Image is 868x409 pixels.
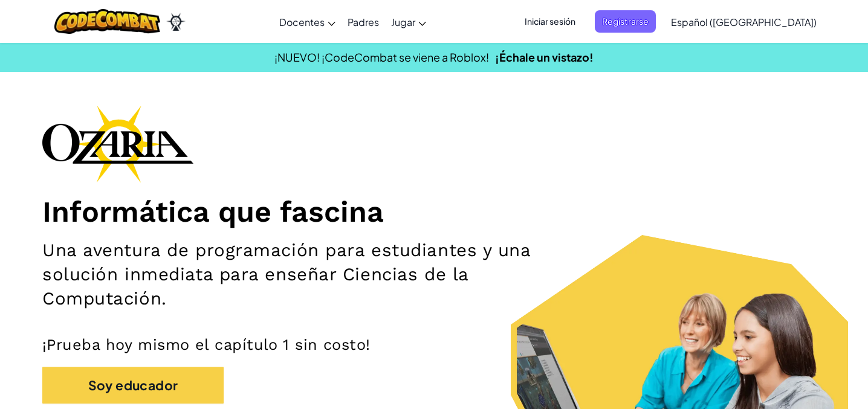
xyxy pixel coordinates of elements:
[273,5,342,38] a: Docentes
[385,5,432,38] a: Jugar
[42,195,826,230] h1: Informática que fascina
[279,16,325,28] span: Docentes
[517,10,583,33] button: Iniciar sesión
[495,50,594,64] a: ¡Échale un vistazo!
[42,105,193,182] img: Ozaria branding logo
[671,16,817,28] span: Español ([GEOGRAPHIC_DATA])
[665,5,823,38] a: Español ([GEOGRAPHIC_DATA])
[54,9,160,34] img: CodeCombat logo
[274,50,489,64] span: ¡NUEVO! ¡CodeCombat se viene a Roblox!
[595,10,656,33] button: Registrarse
[42,239,567,311] h2: Una aventura de programación para estudiantes y una solución inmediata para enseñar Ciencias de l...
[42,367,224,404] button: Soy educador
[166,13,186,31] img: Ozaria
[42,335,826,355] p: ¡Prueba hoy mismo el capítulo 1 sin costo!
[391,16,415,28] span: Jugar
[342,5,385,38] a: Padres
